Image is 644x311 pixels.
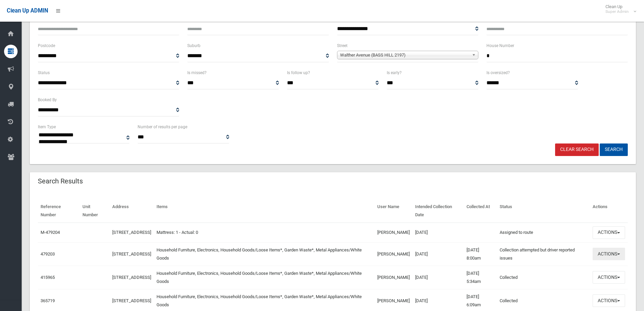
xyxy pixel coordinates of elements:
header: Search Results [30,175,91,188]
label: Postcode [38,42,55,49]
td: [DATE] [412,266,464,289]
label: Is early? [387,69,402,76]
td: [PERSON_NAME] [375,266,412,289]
button: Search [600,143,628,156]
th: User Name [375,199,412,223]
td: [DATE] 8:00am [464,242,497,266]
label: Booked By [38,96,57,104]
th: Intended Collection Date [412,199,464,223]
label: Street [337,42,348,49]
label: Status [38,69,50,76]
span: Walther Avenue (BASS HILL 2197) [340,51,469,59]
label: House Number [486,42,514,49]
td: [PERSON_NAME] [375,242,412,266]
a: [STREET_ADDRESS] [112,298,151,303]
a: [STREET_ADDRESS] [112,251,151,257]
label: Item Type [38,123,56,131]
th: Status [497,199,590,223]
a: 415965 [41,275,55,280]
th: Reference Number [38,199,80,223]
a: [STREET_ADDRESS] [112,275,151,280]
td: [PERSON_NAME] [375,223,412,242]
th: Unit Number [80,199,110,223]
td: Mattress: 1 - Actual: 0 [154,223,375,242]
td: [DATE] [412,242,464,266]
span: Clean Up ADMIN [7,7,48,14]
a: Clear Search [555,143,599,156]
td: Collection attempted but driver reported issues [497,242,590,266]
th: Collected At [464,199,497,223]
a: [STREET_ADDRESS] [112,230,151,235]
button: Actions [593,271,625,284]
td: Household Furniture, Electronics, Household Goods/Loose Items*, Garden Waste*, Metal Appliances/W... [154,266,375,289]
button: Actions [593,226,625,239]
span: Clean Up [602,4,636,14]
label: Is follow up? [287,69,310,76]
th: Actions [590,199,628,223]
button: Actions [593,294,625,307]
td: Assigned to route [497,223,590,242]
label: Is oversized? [486,69,510,76]
td: Collected [497,266,590,289]
th: Items [154,199,375,223]
label: Number of results per page [138,123,187,131]
th: Address [110,199,154,223]
td: [DATE] [412,223,464,242]
label: Is missed? [187,69,207,76]
label: Suburb [187,42,200,49]
button: Actions [593,248,625,260]
td: Household Furniture, Electronics, Household Goods/Loose Items*, Garden Waste*, Metal Appliances/W... [154,242,375,266]
a: 479203 [41,251,55,257]
small: Super Admin [605,9,629,14]
a: M-479204 [41,230,60,235]
a: 365719 [41,298,55,303]
td: [DATE] 5:34am [464,266,497,289]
